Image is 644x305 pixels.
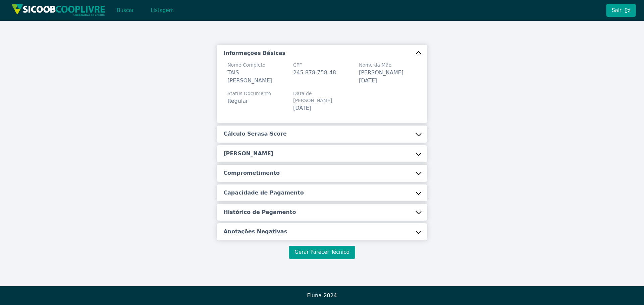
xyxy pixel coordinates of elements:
button: Listagem [145,4,179,17]
span: Nome Completo [227,62,285,69]
span: TAIS [PERSON_NAME] [227,69,272,84]
span: Regular [227,98,248,104]
h5: Comprometimento [223,169,280,177]
h5: Informações Básicas [223,50,285,57]
button: Sair [606,4,636,17]
span: [DATE] [293,105,311,111]
span: CPF [293,62,336,69]
button: Anotações Negativas [217,223,427,240]
span: [PERSON_NAME][DATE] [359,69,404,84]
h5: Anotações Negativas [223,228,287,235]
h5: Cálculo Serasa Score [223,130,287,138]
span: 245.878.758-48 [293,69,336,76]
button: Buscar [111,4,140,17]
h5: Histórico de Pagamento [223,209,296,216]
span: Status Documento [227,90,271,97]
button: Histórico de Pagamento [217,204,427,221]
h5: Capacidade de Pagamento [223,189,304,197]
button: [PERSON_NAME] [217,145,427,162]
button: Capacidade de Pagamento [217,184,427,201]
button: Comprometimento [217,165,427,181]
button: Cálculo Serasa Score [217,126,427,142]
h5: [PERSON_NAME] [223,150,273,157]
button: Gerar Parecer Técnico [289,246,355,259]
button: Informações Básicas [217,45,427,62]
span: Fluna 2024 [307,292,337,299]
img: img/sicoob_cooplivre.png [11,4,105,16]
span: Nome da Mãe [359,62,417,69]
span: Data de [PERSON_NAME] [293,90,351,104]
